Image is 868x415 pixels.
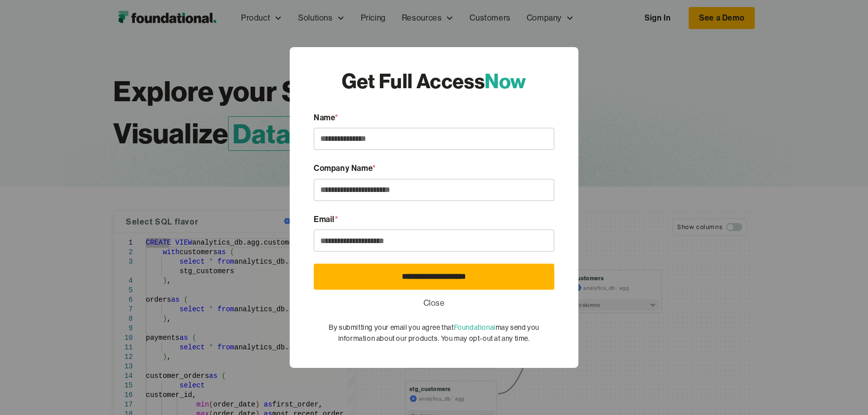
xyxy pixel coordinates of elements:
[342,67,526,95] div: Get Full Access
[314,213,554,226] div: Email
[314,162,554,175] div: Company Name
[314,322,554,344] div: By submitting your email you agree that may send you information about our products. You may opt-...
[423,297,445,310] a: Close
[454,323,496,331] a: Foundational
[314,111,554,344] form: Email Form [Query Analysis]
[314,111,554,124] div: Name
[485,68,526,94] span: Now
